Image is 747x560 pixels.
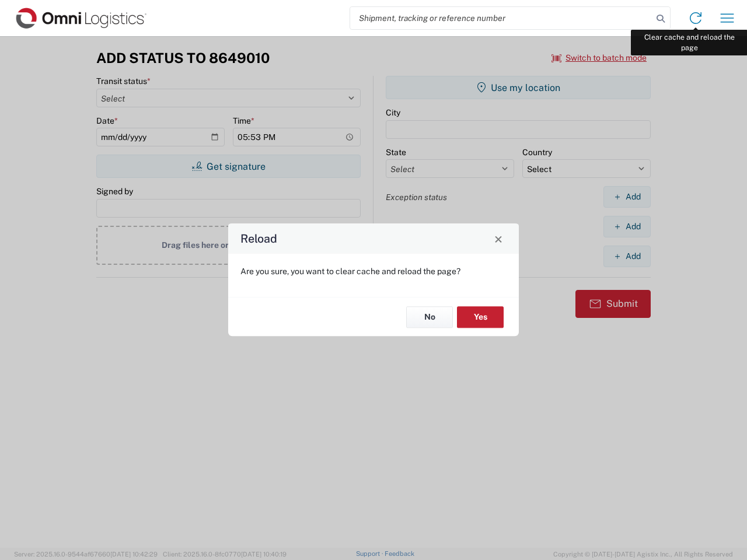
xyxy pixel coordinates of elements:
button: Yes [457,306,504,328]
h4: Reload [240,230,277,247]
button: Close [490,230,507,247]
p: Are you sure, you want to clear cache and reload the page? [240,266,507,276]
input: Shipment, tracking or reference number [350,7,652,29]
button: No [406,306,453,328]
